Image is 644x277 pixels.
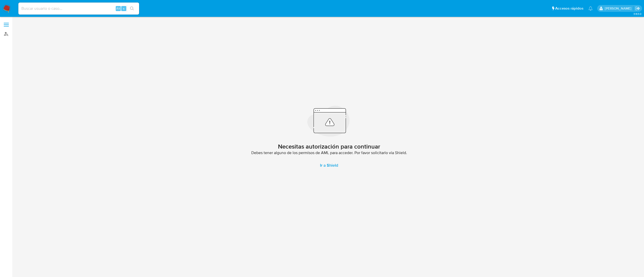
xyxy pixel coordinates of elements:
[635,6,640,11] a: Salir
[123,6,125,11] span: s
[605,6,633,11] p: federico.dibella@mercadolibre.com
[588,6,593,11] a: Notificaciones
[251,150,407,155] span: Debes tener alguno de los permisos de AML para acceder. Por favor solicitarlo via Shield.
[127,5,137,12] button: search-icon
[314,159,344,171] a: Ir a Shield
[278,143,380,150] h2: Necesitas autorización para continuar
[320,159,338,171] span: Ir a Shield
[555,6,583,11] span: Accesos rápidos
[18,5,139,12] input: Buscar usuario o caso...
[116,6,120,11] span: Alt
